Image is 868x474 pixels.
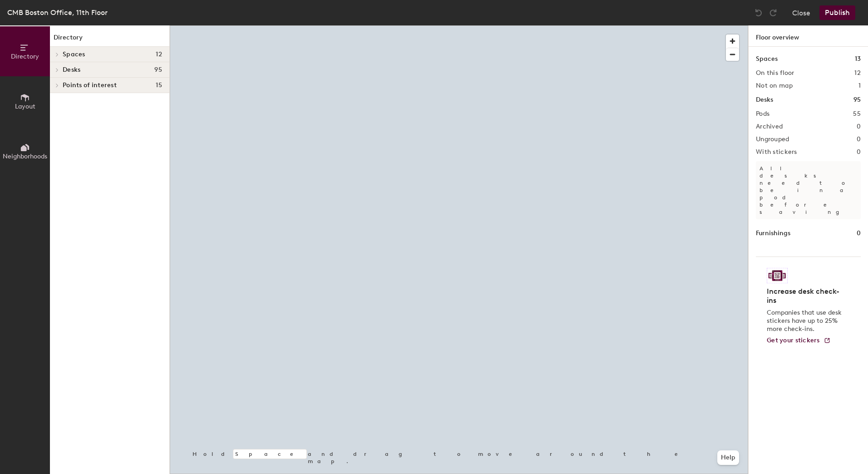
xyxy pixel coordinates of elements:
[792,5,810,20] button: Close
[756,110,769,118] h2: Pods
[756,82,793,89] h2: Not on map
[15,103,35,110] span: Layout
[156,51,162,58] span: 12
[156,82,162,89] span: 15
[857,136,861,143] h2: 0
[756,69,794,77] h2: On this floor
[756,95,773,105] h1: Desks
[756,161,861,219] p: All desks need to be in a pod before saving
[63,66,80,74] span: Desks
[63,51,85,58] span: Spaces
[3,153,47,160] span: Neighborhoods
[819,5,855,20] button: Publish
[767,309,844,333] p: Companies that use desk stickers have up to 25% more check-ins.
[857,228,861,238] h1: 0
[855,54,861,64] h1: 13
[767,337,831,345] a: Get your stickers
[50,33,169,47] h1: Directory
[756,123,783,130] h2: Archived
[63,82,117,89] span: Points of interest
[756,148,797,156] h2: With stickers
[7,7,108,18] div: CMB Boston Office, 11th Floor
[717,450,739,465] button: Help
[854,69,861,77] h2: 12
[769,8,778,17] img: Redo
[756,136,789,143] h2: Ungrouped
[756,228,790,238] h1: Furnishings
[154,66,162,74] span: 95
[754,8,763,17] img: Undo
[857,148,861,156] h2: 0
[767,287,844,305] h4: Increase desk check-ins
[853,95,861,105] h1: 95
[756,54,778,64] h1: Spaces
[749,25,868,47] h1: Floor overview
[767,268,788,283] img: Sticker logo
[853,110,861,118] h2: 55
[767,336,820,344] span: Get your stickers
[858,82,861,89] h2: 1
[11,53,39,60] span: Directory
[857,123,861,130] h2: 0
